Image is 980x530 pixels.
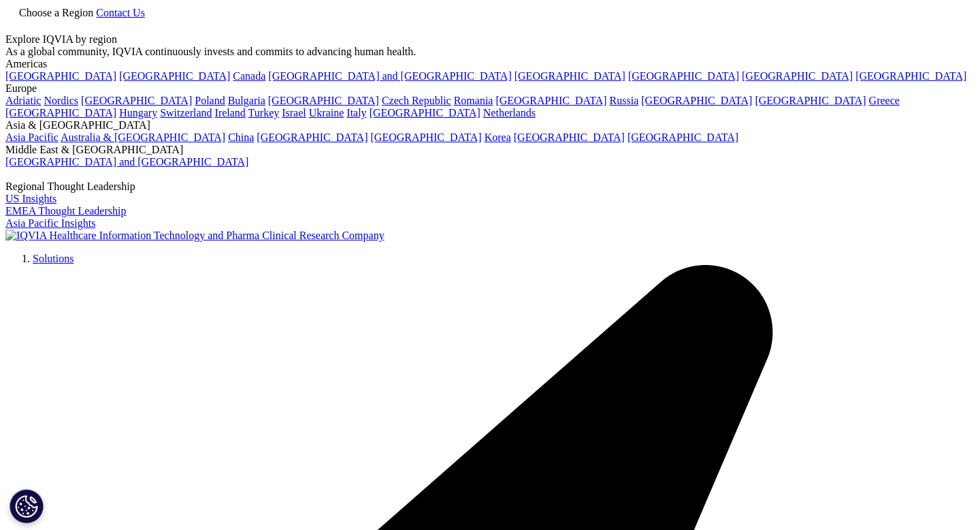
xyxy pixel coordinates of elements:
[855,70,966,82] a: [GEOGRAPHIC_DATA]
[5,82,975,95] div: Europe
[628,70,739,82] a: [GEOGRAPHIC_DATA]
[5,230,385,242] img: IQVIA Healthcare Information Technology and Pharma Clinical Research Company
[755,95,866,106] a: [GEOGRAPHIC_DATA]
[5,205,126,217] a: EMEA Thought Leadership
[268,70,511,82] a: [GEOGRAPHIC_DATA] and [GEOGRAPHIC_DATA]
[382,95,451,106] a: Czech Republic
[5,156,248,168] a: [GEOGRAPHIC_DATA] and [GEOGRAPHIC_DATA]
[33,253,73,264] a: Solutions
[627,131,738,143] a: [GEOGRAPHIC_DATA]
[5,131,59,143] a: Asia Pacific
[371,131,482,143] a: [GEOGRAPHIC_DATA]
[495,95,606,106] a: [GEOGRAPHIC_DATA]
[610,95,639,106] a: Russia
[119,107,157,119] a: Hungary
[233,70,265,82] a: Canada
[346,107,366,119] a: Italy
[5,119,975,131] div: Asia & [GEOGRAPHIC_DATA]
[61,131,225,143] a: Australia & [GEOGRAPHIC_DATA]
[5,46,975,58] div: As a global community, IQVIA continuously invests and commits to advancing human health.
[5,33,975,46] div: Explore IQVIA by region
[19,7,93,18] span: Choose a Region
[869,95,900,106] a: Greece
[5,58,975,70] div: Americas
[5,217,95,229] a: Asia Pacific Insights
[257,131,367,143] a: [GEOGRAPHIC_DATA]
[195,95,225,106] a: Poland
[514,70,625,82] a: [GEOGRAPHIC_DATA]
[215,107,246,119] a: Ireland
[454,95,493,106] a: Romania
[5,181,975,193] div: Regional Thought Leadership
[10,489,44,523] button: Cookie Settings
[119,70,230,82] a: [GEOGRAPHIC_DATA]
[160,107,212,119] a: Switzerland
[485,131,511,143] a: Korea
[5,70,116,82] a: [GEOGRAPHIC_DATA]
[483,107,536,119] a: Netherlands
[742,70,853,82] a: [GEOGRAPHIC_DATA]
[282,107,306,119] a: Israel
[248,107,280,119] a: Turkey
[641,95,752,106] a: [GEOGRAPHIC_DATA]
[5,95,41,106] a: Adriatic
[96,7,145,18] a: Contact Us
[228,131,254,143] a: China
[370,107,480,119] a: [GEOGRAPHIC_DATA]
[228,95,265,106] a: Bulgaria
[5,107,116,119] a: [GEOGRAPHIC_DATA]
[5,144,975,156] div: Middle East & [GEOGRAPHIC_DATA]
[268,95,379,106] a: [GEOGRAPHIC_DATA]
[514,131,625,143] a: [GEOGRAPHIC_DATA]
[44,95,78,106] a: Nordics
[81,95,192,106] a: [GEOGRAPHIC_DATA]
[5,193,56,204] a: US Insights
[309,107,344,119] a: Ukraine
